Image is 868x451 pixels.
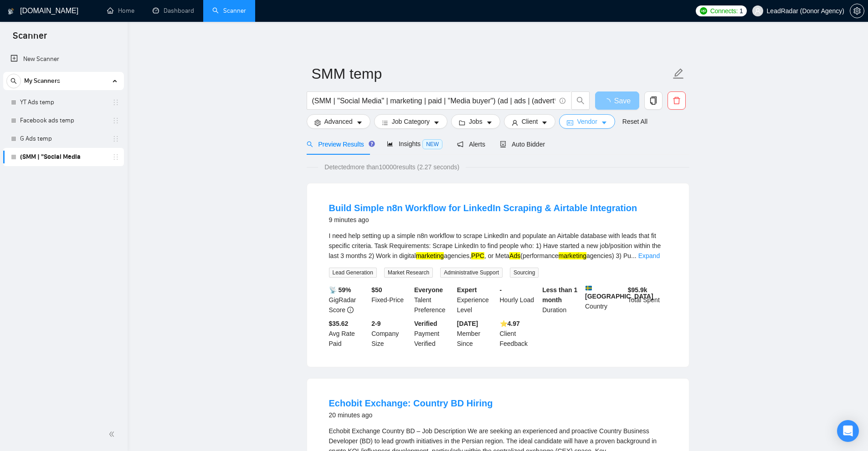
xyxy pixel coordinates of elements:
span: Auto Bidder [500,141,545,148]
span: caret-down [601,119,607,126]
span: 1 [740,6,743,16]
input: Scanner name... [312,62,671,85]
a: YT Ads temp [20,93,107,111]
mark: PPC [471,252,484,259]
img: 🇸🇪 [586,285,592,291]
span: info-circle [347,307,354,313]
div: Member Since [455,319,498,349]
span: Insights [387,140,442,147]
span: loading [603,98,614,106]
span: search [307,141,313,147]
span: Administrative Support [440,268,503,278]
button: setting [850,4,864,18]
div: Hourly Load [498,285,541,315]
b: Less than 1 month [542,286,577,304]
span: Detected more than 10000 results (2.27 seconds) [318,162,466,172]
span: Advanced [324,117,353,127]
span: edit [673,68,684,80]
a: G Ads temp [20,130,107,148]
a: New Scanner [10,50,117,68]
a: Echobit Exchange: Country BD Hiring [329,398,493,408]
span: Preview Results [307,141,372,148]
span: Scanner [5,29,54,48]
div: Payment Verified [412,319,455,349]
div: Country [583,285,626,315]
button: search [571,91,590,110]
button: search [6,74,21,88]
button: userClientcaret-down [504,114,556,129]
a: dashboardDashboard [153,7,194,15]
span: holder [112,99,119,106]
span: Lead Generation [329,268,377,278]
div: Total Spent [626,285,669,315]
span: delete [668,96,685,105]
button: barsJob Categorycaret-down [374,114,447,129]
b: Verified [414,320,437,327]
a: Reset All [622,117,647,127]
b: 2-9 [371,320,380,327]
button: Save [595,91,639,110]
button: delete [668,91,686,110]
div: Talent Preference [412,285,455,315]
span: caret-down [356,119,363,126]
a: homeHome [107,7,134,15]
div: Company Size [370,319,412,349]
a: Build Simple n8n Workflow for LinkedIn Scraping & Airtable Integration [329,203,637,213]
input: Search Freelance Jobs... [312,95,555,106]
b: - [500,286,502,294]
li: New Scanner [3,50,124,68]
div: Tooltip anchor [368,140,376,148]
div: Avg Rate Paid [327,319,370,349]
mark: marketing [559,252,586,259]
span: Save [614,95,631,106]
div: Fixed-Price [370,285,412,315]
span: caret-down [541,119,548,126]
span: folder [459,119,465,126]
span: ... [631,252,637,259]
span: setting [850,7,864,15]
div: Experience Level [455,285,498,315]
span: Connects: [710,6,738,16]
b: $35.62 [329,320,349,327]
div: 9 minutes ago [329,214,637,225]
a: Expand [638,252,660,259]
b: [DATE] [457,320,478,327]
span: robot [500,141,506,147]
b: [GEOGRAPHIC_DATA] [585,285,653,300]
span: Sourcing [510,268,539,278]
span: caret-down [433,119,440,126]
mark: Ads [509,252,520,259]
button: copy [644,91,663,110]
span: Vendor [577,117,597,127]
b: Everyone [414,286,443,294]
span: user [512,119,518,126]
span: Client [522,117,538,127]
div: I need help setting up a simple n8n workflow to scrape LinkedIn and populate an Airtable database... [329,231,667,261]
span: holder [112,153,119,161]
span: user [755,8,761,14]
mark: marketing [416,252,444,259]
div: Client Feedback [498,319,541,349]
a: (SMM | "Social Media [20,148,107,166]
button: settingAdvancedcaret-down [307,114,370,129]
button: idcardVendorcaret-down [559,114,615,129]
span: Market Research [384,268,433,278]
span: double-left [108,430,118,439]
div: Open Intercom Messenger [837,420,859,442]
span: My Scanners [24,72,60,90]
span: search [572,96,589,105]
a: searchScanner [212,7,246,15]
b: $ 95.9k [628,286,647,294]
span: caret-down [486,119,493,126]
span: Jobs [469,117,483,127]
b: $ 50 [371,286,382,294]
div: GigRadar Score [327,285,370,315]
button: folderJobscaret-down [451,114,500,129]
span: holder [112,117,119,124]
span: bars [382,119,388,126]
span: idcard [567,119,573,126]
span: notification [457,141,463,147]
span: Alerts [457,141,485,148]
b: ⭐️ 4.97 [500,320,520,327]
span: holder [112,135,119,142]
